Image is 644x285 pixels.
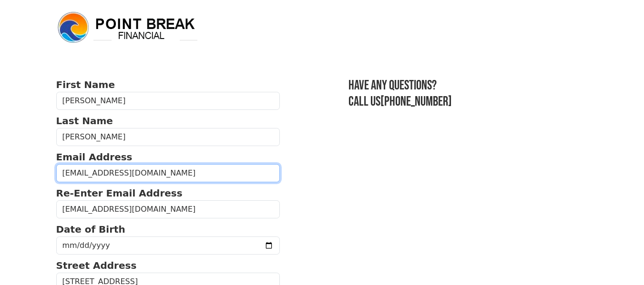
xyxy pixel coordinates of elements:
strong: Re-Enter Email Address [56,187,183,199]
h3: Have any questions? [348,78,588,94]
input: Last Name [56,128,280,146]
input: Re-Enter Email Address [56,200,280,218]
a: [PHONE_NUMBER] [380,94,452,109]
strong: Date of Birth [56,224,125,235]
strong: Email Address [56,151,133,163]
input: First Name [56,92,280,110]
h3: Call us [348,94,588,110]
img: logo.png [56,10,199,45]
strong: First Name [56,79,115,90]
strong: Last Name [56,115,113,127]
input: Email Address [56,164,280,182]
strong: Street Address [56,260,137,271]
